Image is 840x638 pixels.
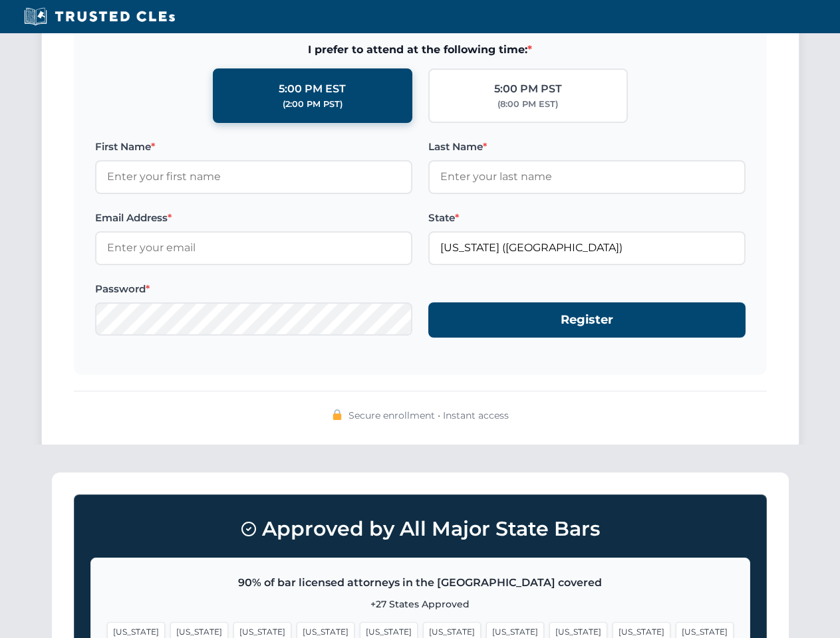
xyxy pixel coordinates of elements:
[428,160,746,193] input: Enter your last name
[107,597,734,611] p: +27 States Approved
[95,210,412,226] label: Email Address
[90,511,750,547] h3: Approved by All Major State Bars
[332,409,343,420] img: 🔒
[428,302,746,338] button: Register
[95,160,412,193] input: Enter your first name
[428,139,746,155] label: Last Name
[107,574,734,591] p: 90% of bar licensed attorneys in the [GEOGRAPHIC_DATA] covered
[428,210,746,226] label: State
[95,231,412,265] input: Enter your email
[428,231,746,265] input: Florida (FL)
[279,80,346,98] div: 5:00 PM EST
[494,80,562,98] div: 5:00 PM PST
[95,41,746,58] span: I prefer to attend at the following time:
[95,281,412,297] label: Password
[349,408,509,423] span: Secure enrollment • Instant access
[283,98,343,111] div: (2:00 PM PST)
[497,98,558,111] div: (8:00 PM EST)
[95,139,412,155] label: First Name
[20,7,179,27] img: Trusted CLEs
